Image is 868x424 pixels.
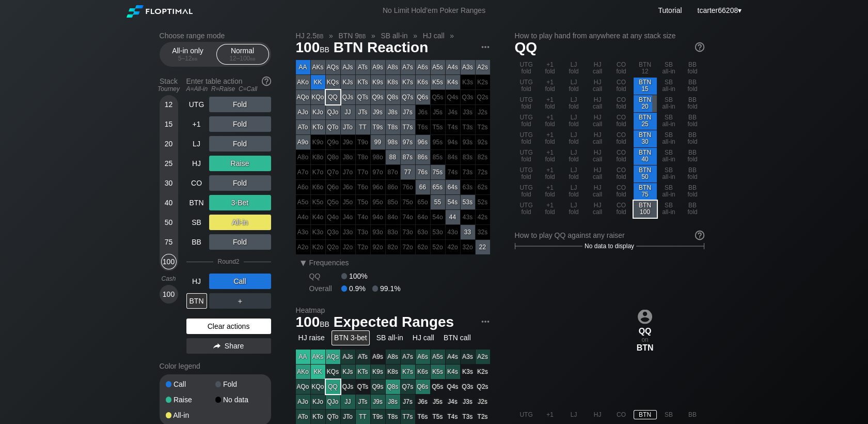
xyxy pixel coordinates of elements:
div: SB all-in [657,95,681,112]
div: 86s [416,150,430,164]
div: AQs [326,60,340,74]
div: TT [356,120,370,134]
div: 100% fold in prior round [386,180,400,194]
div: Fold [209,116,271,132]
div: BB fold [681,60,704,77]
div: T9s [371,120,385,134]
div: CO fold [610,60,633,77]
div: 54s [446,195,460,209]
div: KJo [311,105,325,119]
img: Floptimal logo [127,5,193,18]
div: CO fold [610,201,633,218]
div: 100% fold in prior round [446,150,460,164]
div: QQ [326,90,340,104]
div: 100% fold in prior round [401,225,415,239]
div: 100% fold in prior round [311,165,325,179]
div: 100% fold in prior round [386,195,400,209]
div: 3-Bet [209,195,271,210]
div: 100% fold in prior round [431,135,445,149]
div: HJ call [586,95,609,112]
a: Tutorial [658,6,682,14]
div: QJs [341,90,355,104]
div: 87s [401,150,415,164]
div: SB all-in [657,60,681,77]
div: 44 [446,210,460,224]
div: 100% fold in prior round [311,225,325,239]
span: bb [359,32,366,40]
div: AA [296,60,310,74]
div: UTG fold [515,183,538,200]
div: AQo [296,90,310,104]
div: BB fold [681,130,704,147]
div: Q7s [401,90,415,104]
div: 100% fold in prior round [356,135,370,149]
div: CO fold [610,148,633,165]
div: 100% fold in prior round [401,180,415,194]
div: 100% fold in prior round [431,150,445,164]
div: Normal [219,44,266,64]
div: 50 [161,215,177,230]
div: HJ [186,156,207,171]
img: icon-avatar.b40e07d9.svg [638,309,652,324]
div: 33 [461,225,475,239]
div: JTs [356,105,370,119]
div: 100% fold in prior round [476,180,490,194]
h2: How to play hand from anywhere at any stack size [515,32,704,40]
div: BB fold [681,201,704,218]
div: 100% fold in prior round [311,180,325,194]
div: T7s [401,120,415,134]
div: 100% fold in prior round [476,120,490,134]
div: LJ fold [562,78,586,95]
div: BB fold [681,183,704,200]
div: 25 [161,156,177,171]
div: LJ fold [562,95,586,112]
div: ▾ [695,5,743,16]
div: JTo [341,120,355,134]
div: A7s [401,60,415,74]
div: BTN 75 [634,183,657,200]
div: QTo [326,120,340,134]
div: HJ call [586,113,609,130]
div: 53s [461,195,475,209]
div: K8s [386,75,400,89]
div: 15 [161,116,177,132]
div: 100% fold in prior round [461,120,475,134]
div: BTN 25 [634,113,657,130]
div: Call [166,381,215,388]
span: » [445,32,460,40]
div: 100% fold in prior round [296,150,310,164]
div: 100% fold in prior round [341,225,355,239]
div: 100% fold in prior round [461,180,475,194]
div: 100% fold in prior round [461,150,475,164]
span: » [366,32,381,40]
div: 100% fold in prior round [326,135,340,149]
div: BTN 100 [634,201,657,218]
div: K4s [446,75,460,89]
div: 100% fold in prior round [371,150,385,164]
div: 100% fold in prior round [431,105,445,119]
div: 100% fold in prior round [356,195,370,209]
div: UTG fold [515,148,538,165]
div: Fold [209,175,271,191]
div: SB all-in [657,78,681,95]
div: 100% fold in prior round [446,90,460,104]
div: 100% fold in prior round [341,180,355,194]
div: ATs [356,60,370,74]
span: 100 [294,40,331,57]
div: 100% fold in prior round [341,150,355,164]
div: BTN 12 [634,60,657,77]
div: HJ call [586,201,609,218]
div: +1 fold [539,201,562,218]
div: 100% fold in prior round [311,210,325,224]
div: LJ fold [562,60,586,77]
div: A9s [371,60,385,74]
div: 100% fold in prior round [461,90,475,104]
div: KK [311,75,325,89]
div: LJ fold [562,130,586,147]
div: 100% fold in prior round [371,225,385,239]
div: No data [215,396,265,403]
div: 99 [371,135,385,149]
div: JJ [341,105,355,119]
div: LJ fold [562,165,586,183]
div: 12 – 100 [221,55,264,62]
